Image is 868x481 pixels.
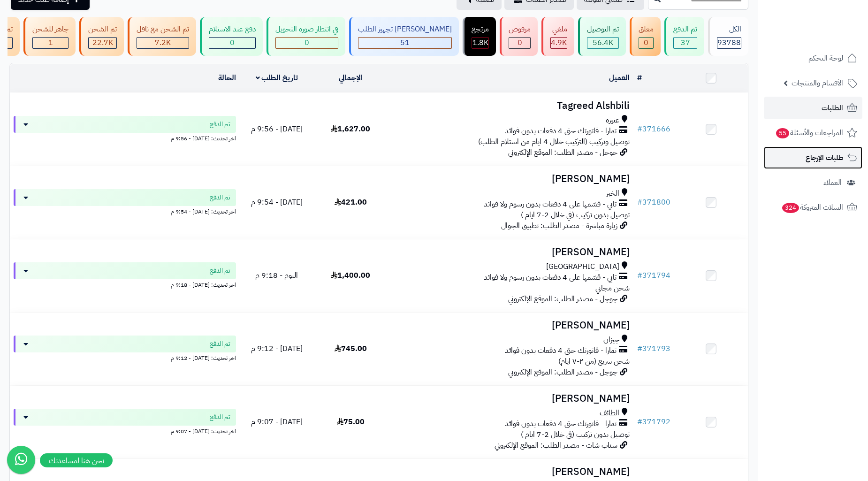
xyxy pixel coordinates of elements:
[14,279,236,289] div: اخر تحديث: [DATE] - 9:18 م
[210,412,230,422] span: تم الدفع
[639,38,653,48] div: 0
[14,426,236,435] div: اخر تحديث: [DATE] - 9:07 م
[251,416,303,428] span: [DATE] - 9:07 م
[595,282,630,294] span: شحن مجاني
[764,196,862,219] a: السلات المتروكة324
[764,47,862,69] a: لوحة التحكم
[637,123,670,135] a: #371666
[77,17,126,56] a: تم الشحن 22.7K
[32,24,69,35] div: جاهز للشحن
[808,52,843,65] span: لوحة التحكم
[505,126,617,137] span: تمارا - فاتورتك حتى 4 دفعات بدون فوائد
[501,220,617,231] span: زيارة مباشرة - مصدر الطلب: تطبيق الجوال
[48,37,53,48] span: 1
[391,174,630,184] h3: [PERSON_NAME]
[337,416,365,428] span: 75.00
[550,24,567,35] div: ملغي
[521,429,630,440] span: توصيل بدون تركيب (في خلال 2-7 ايام )
[509,38,530,48] div: 0
[593,37,613,48] span: 56.4K
[637,416,642,428] span: #
[505,345,617,356] span: تمارا - فاتورتك حتى 4 دفعات بدون فوائد
[472,38,488,48] div: 1799
[603,335,619,345] span: جيزان
[14,133,236,143] div: اخر تحديث: [DATE] - 9:56 م
[210,339,230,349] span: تم الدفع
[391,466,630,477] h3: [PERSON_NAME]
[806,151,843,164] span: طلبات الإرجاع
[576,17,628,56] a: تم التوصيل 56.4K
[587,24,619,35] div: تم التوصيل
[637,123,642,135] span: #
[508,147,617,158] span: جوجل - مصدر الطلب: الموقع الإلكتروني
[358,38,451,48] div: 51
[218,72,236,84] a: الحالة
[472,24,489,35] div: مرتجع
[764,97,862,119] a: الطلبات
[331,123,370,135] span: 1,627.00
[391,247,630,258] h3: [PERSON_NAME]
[546,261,619,272] span: [GEOGRAPHIC_DATA]
[505,419,617,429] span: تمارا - فاتورتك حتى 4 دفعات بدون فوائد
[484,199,617,210] span: تابي - قسّمها على 4 دفعات بدون رسوم ولا فوائد
[88,24,117,35] div: تم الشحن
[126,17,198,56] a: تم الشحن مع ناقل 7.2K
[391,393,630,404] h3: [PERSON_NAME]
[674,38,697,48] div: 37
[137,38,189,48] div: 7223
[764,122,862,144] a: المراجعات والأسئلة55
[33,38,68,48] div: 1
[255,270,298,281] span: اليوم - 9:18 م
[792,76,843,90] span: الأقسام والمنتجات
[644,37,648,48] span: 0
[587,38,618,48] div: 56354
[764,146,862,169] a: طلبات الإرجاع
[717,24,741,35] div: الكل
[210,120,230,129] span: تم الدفع
[781,201,843,214] span: السلات المتروكة
[637,270,670,281] a: #371794
[628,17,662,56] a: معلق 0
[92,37,113,48] span: 22.7K
[89,38,116,48] div: 22708
[335,343,367,354] span: 745.00
[637,343,670,354] a: #371793
[776,128,789,138] span: 55
[400,37,410,48] span: 51
[478,136,630,147] span: توصيل وتركيب (التركيب خلال 4 ايام من استلام الطلب)
[637,197,642,208] span: #
[358,24,452,35] div: [PERSON_NAME] تجهيز الطلب
[230,37,235,48] span: 0
[198,17,265,56] a: دفع عند الاستلام 0
[210,266,230,275] span: تم الدفع
[823,176,842,189] span: العملاء
[391,100,630,111] h3: Tagreed Alshbili
[209,24,256,35] div: دفع عند الاستلام
[22,17,77,56] a: جاهز للشحن 1
[822,101,843,115] span: الطلبات
[637,416,670,428] a: #371792
[764,171,862,194] a: العملاء
[14,206,236,216] div: اخر تحديث: [DATE] - 9:54 م
[518,37,522,48] span: 0
[339,72,362,84] a: الإجمالي
[606,188,619,199] span: الخبر
[251,197,303,208] span: [DATE] - 9:54 م
[508,293,617,305] span: جوجل - مصدر الطلب: الموقع الإلكتروني
[331,270,370,281] span: 1,400.00
[305,37,309,48] span: 0
[637,72,642,84] a: #
[662,17,706,56] a: تم الدفع 37
[251,123,303,135] span: [DATE] - 9:56 م
[461,17,498,56] a: مرتجع 1.8K
[265,17,347,56] a: في انتظار صورة التحويل 0
[521,209,630,221] span: توصيل بدون تركيب (في خلال 2-7 ايام )
[484,272,617,283] span: تابي - قسّمها على 4 دفعات بدون رسوم ولا فوائد
[251,343,303,354] span: [DATE] - 9:12 م
[775,126,843,139] span: المراجعات والأسئلة
[717,37,741,48] span: 93788
[14,352,236,362] div: اخر تحديث: [DATE] - 9:12 م
[639,24,654,35] div: معلق
[275,24,338,35] div: في انتظار صورة التحويل
[782,203,799,213] span: 324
